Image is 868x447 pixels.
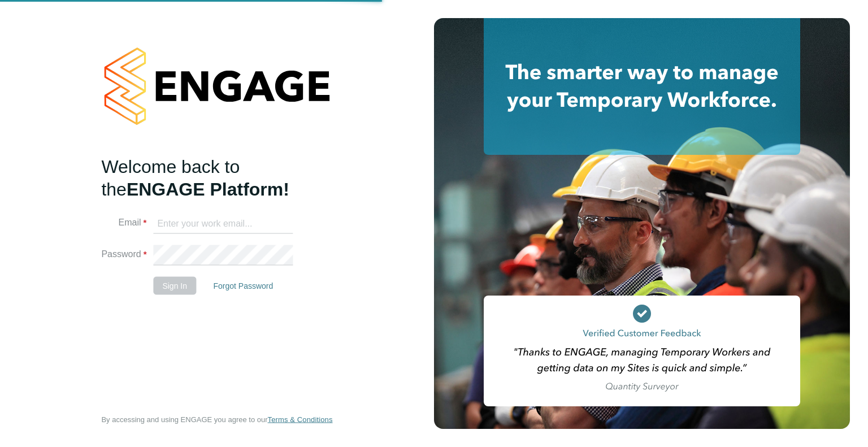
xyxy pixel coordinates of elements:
[268,415,333,424] a: Terms & Conditions
[153,277,196,295] button: Sign In
[101,248,146,260] label: Password
[101,155,322,200] h2: ENGAGE Platform!
[101,216,146,228] label: Email
[268,415,333,424] span: Terms & Conditions
[101,415,332,424] span: By accessing and using ENGAGE you agree to our
[101,156,240,199] span: Welcome back to the
[204,277,282,295] button: Forgot Password
[153,214,293,234] input: Enter your work email...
